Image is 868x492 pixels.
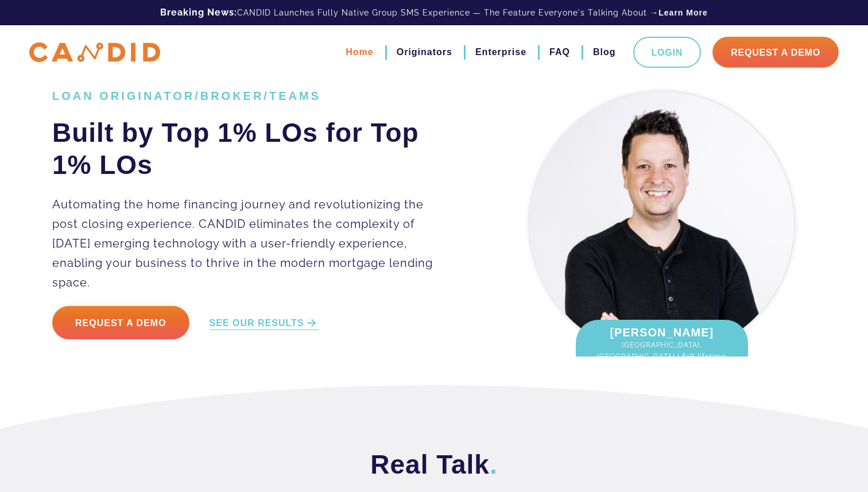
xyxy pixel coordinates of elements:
[52,195,450,292] p: Automating the home financing journey and revolutionizing the post closing experience. CANDID eli...
[633,37,702,68] a: Login
[712,37,839,68] a: Request A Demo
[52,448,816,481] h2: Real Talk
[52,89,450,103] h1: LOAN ORIGINATOR/BROKER/TEAMS
[475,42,526,62] a: Enterprise
[52,117,450,181] h2: Built by Top 1% LOs for Top 1% LOs
[160,7,237,18] b: Breaking News:
[490,450,498,479] span: .
[346,42,373,62] a: Home
[52,306,189,339] a: Request a Demo
[397,42,452,62] a: Originators
[210,317,319,330] a: SEE OUR RESULTS
[549,42,570,62] a: FAQ
[576,320,748,379] div: [PERSON_NAME]
[593,42,616,62] a: Blog
[587,339,737,374] span: [GEOGRAPHIC_DATA], [GEOGRAPHIC_DATA] | $1B lifetime fundings
[658,7,707,18] a: Learn More
[29,42,160,63] img: CANDID APP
